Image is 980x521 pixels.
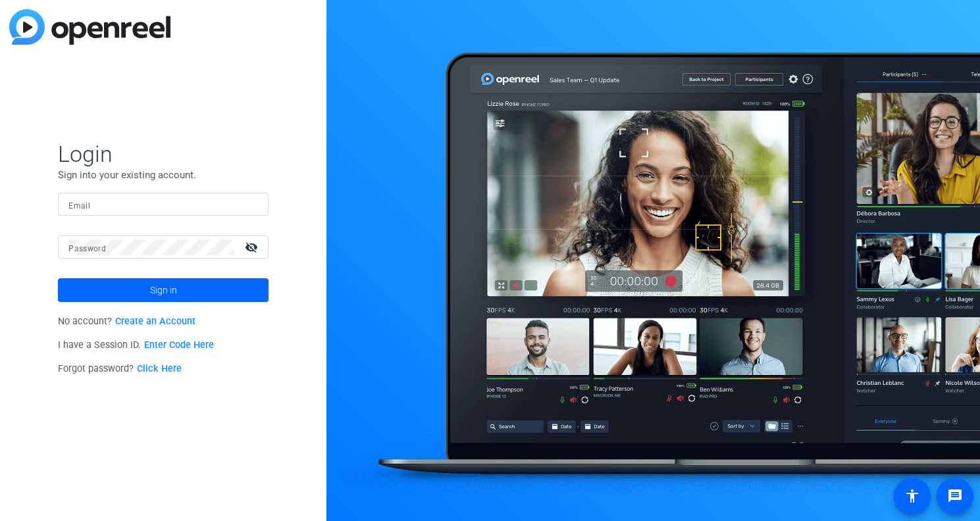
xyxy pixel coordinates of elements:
span: Sign in [150,274,177,307]
mat-icon: visibility_off [237,237,269,257]
input: Enter Email Address [68,197,258,212]
span: No account? [58,316,195,327]
p: Sign into your existing account. [58,168,269,182]
span: Forgot password? [58,363,182,374]
a: Click Here [137,363,182,374]
a: Create an Account [115,316,195,327]
mat-icon: message [947,488,963,504]
img: blue-gradient.svg [9,9,170,45]
mat-label: Password [68,244,106,253]
button: Sign in [58,278,269,302]
span: Login [58,140,269,168]
mat-label: Email [68,201,90,211]
a: Enter Code Here [144,339,214,351]
span: I have a Session ID. [58,339,214,351]
mat-icon: accessibility [904,488,920,504]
